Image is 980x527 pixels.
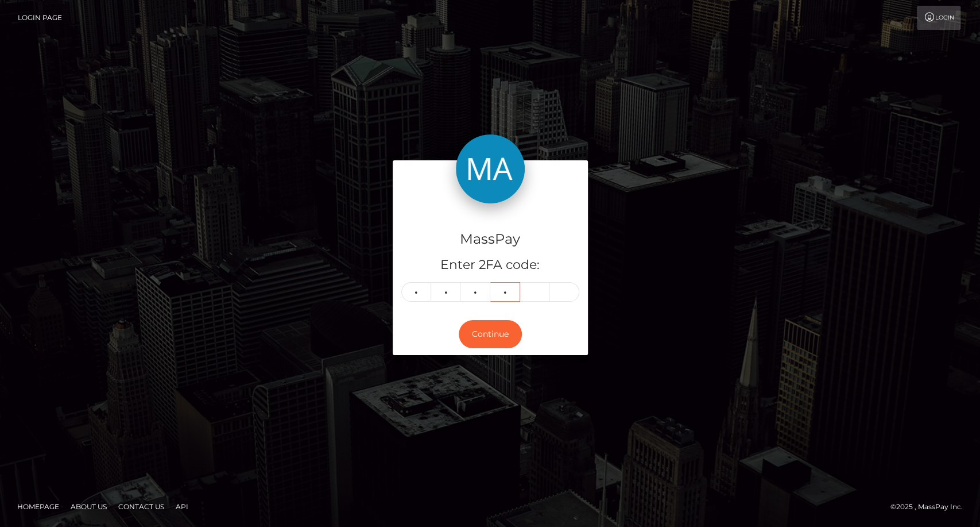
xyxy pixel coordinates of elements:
a: Login Page [18,6,62,30]
img: MassPay [456,134,525,203]
a: Login [917,6,960,30]
a: Homepage [13,498,64,516]
a: Contact Us [114,498,169,516]
div: © 2025 , MassPay Inc. [890,501,971,513]
a: API [171,498,193,516]
h4: MassPay [401,229,579,249]
button: Continue [459,320,522,348]
a: About Us [66,498,111,516]
h5: Enter 2FA code: [401,256,579,274]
